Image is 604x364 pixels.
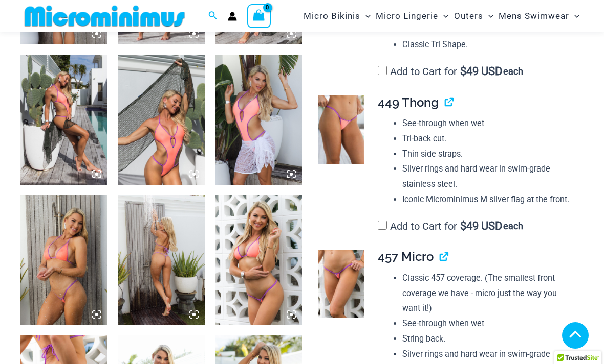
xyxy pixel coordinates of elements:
img: MM SHOP LOGO FLAT [20,5,189,28]
span: $ [460,220,466,232]
img: Wild Card Neon Bliss 312 Top 457 Micro 04 [318,250,364,318]
a: OutersMenu ToggleMenu Toggle [451,3,496,29]
input: Add to Cart for$49 USD each [378,221,387,230]
span: Menu Toggle [569,3,579,29]
img: Wild Card Neon Bliss 819 One Piece St Martin 5996 Sarong 07v2 [20,55,107,185]
span: Micro Bikinis [304,3,360,29]
a: Micro BikinisMenu ToggleMenu Toggle [301,3,373,29]
span: Menu Toggle [438,3,448,29]
li: Silver rings and hard wear in swim-grade stainless steel. [402,161,575,191]
li: See-through when wet [402,116,575,131]
a: Account icon link [228,12,237,21]
img: Wild Card Neon Bliss 312 Top 457 Micro 01 [215,195,302,325]
li: Thin side straps. [402,147,575,162]
span: Outers [454,3,483,29]
li: String back. [402,331,575,347]
img: Wild Card Neon Bliss 449 Thong 01 [318,95,364,164]
img: Wild Card Neon Bliss 819 One Piece St Martin 5996 Sarong 01 [215,55,302,185]
a: Search icon link [208,10,218,22]
span: 49 USD [460,66,502,77]
li: Tri-back cut. [402,131,575,147]
a: Micro LingerieMenu ToggleMenu Toggle [373,3,451,29]
span: each [503,66,523,77]
span: Micro Lingerie [376,3,438,29]
li: Classic 457 coverage. (The smallest front coverage we have - micro just the way you want it!) [402,271,575,316]
span: Menu Toggle [360,3,371,29]
span: 449 Thong [378,95,439,110]
label: Add to Cart for [378,65,524,78]
input: Add to Cart for$49 USD each [378,66,387,75]
li: See-through when wet [402,316,575,331]
li: Classic Tri Shape. [402,37,575,53]
span: Menu Toggle [483,3,493,29]
a: View Shopping Cart, empty [247,4,271,28]
span: 49 USD [460,221,502,231]
li: Iconic Microminimus M silver flag at the front. [402,192,575,207]
label: Add to Cart for [378,220,524,232]
span: $ [460,65,466,78]
img: Wild Card Neon Bliss 819 One Piece St Martin 5996 Sarong 09 [118,55,205,185]
img: Wild Card Neon Bliss 312 Top 457 Micro 06 [20,195,107,325]
a: Mens SwimwearMenu ToggleMenu Toggle [496,3,582,29]
nav: Site Navigation [299,2,584,31]
span: 457 Micro [378,249,434,264]
span: each [503,221,523,231]
img: Wild Card Neon Bliss 312 Top 457 Micro 07 [118,195,205,325]
span: Mens Swimwear [499,3,569,29]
